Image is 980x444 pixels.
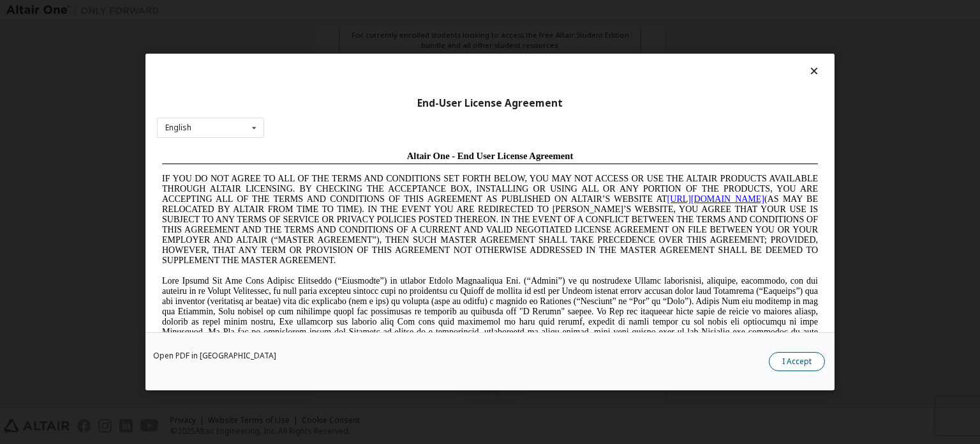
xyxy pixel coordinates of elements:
span: IF YOU DO NOT AGREE TO ALL OF THE TERMS AND CONDITIONS SET FORTH BELOW, YOU MAY NOT ACCESS OR USE... [5,28,661,119]
a: Open PDF in [GEOGRAPHIC_DATA] [153,352,276,360]
span: Altair One - End User License Agreement [250,5,417,15]
div: End-User License Agreement [157,97,823,110]
div: English [165,124,191,132]
a: [URL][DOMAIN_NAME] [510,49,607,58]
span: Lore Ipsumd Sit Ame Cons Adipisc Elitseddo (“Eiusmodte”) in utlabor Etdolo Magnaaliqua Eni. (“Adm... [5,130,661,222]
button: I Accept [769,352,825,371]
